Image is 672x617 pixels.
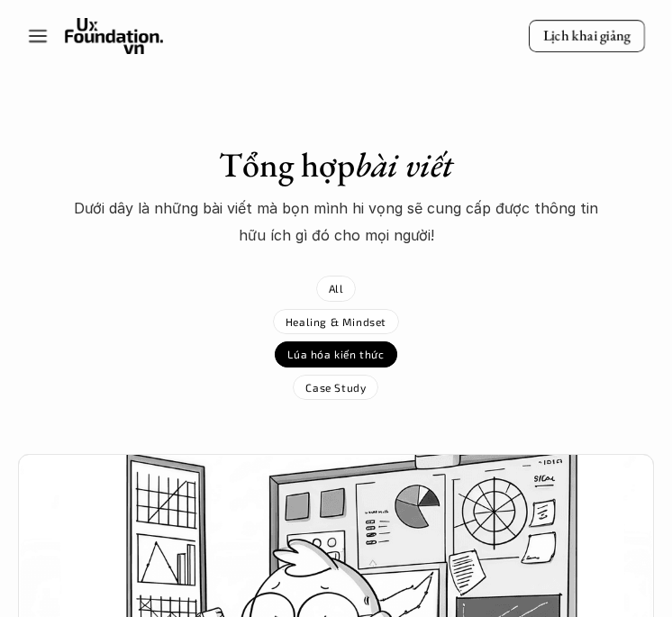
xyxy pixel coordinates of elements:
[316,276,357,301] a: All
[286,315,386,328] p: Healing & Mindset
[21,144,651,186] h1: Tổng hợp
[66,195,606,250] p: Dưới dây là những bài viết mà bọn mình hi vọng sẽ cung cấp được thông tin hữu ích gì đó cho mọi n...
[287,348,384,360] p: Lúa hóa kiến thức
[329,282,344,295] p: All
[355,142,453,186] em: bài viết
[305,381,366,394] p: Case Study
[543,27,631,46] p: Lịch khai giảng
[529,20,645,53] a: Lịch khai giảng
